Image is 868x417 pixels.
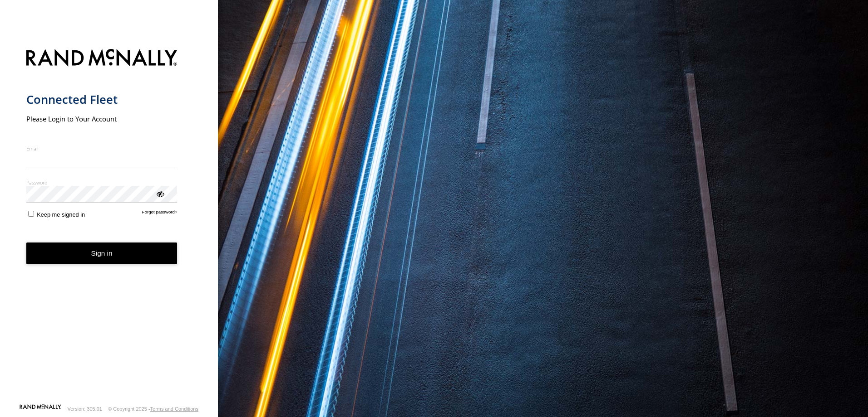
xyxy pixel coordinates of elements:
[28,211,34,217] input: Keep me signed in
[26,92,178,107] h1: Connected Fleet
[37,211,85,218] span: Keep me signed in
[142,209,178,218] a: Forgot password?
[26,114,178,123] h2: Please Login to Your Account
[108,406,198,412] div: © Copyright 2025 -
[26,179,178,186] label: Password
[155,189,164,198] div: ViewPassword
[26,242,178,265] button: Sign in
[150,406,198,412] a: Terms and Conditions
[26,47,178,70] img: Rand McNally
[20,404,61,413] a: Visit our Website
[26,145,178,152] label: Email
[26,44,192,403] form: main
[68,406,102,412] div: Version: 305.01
